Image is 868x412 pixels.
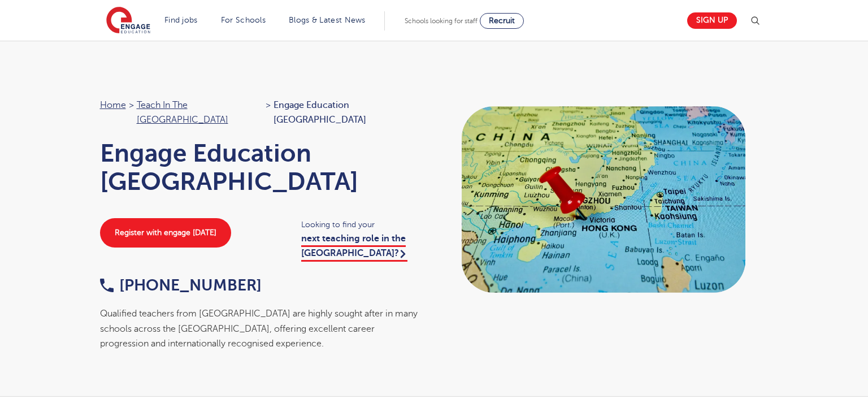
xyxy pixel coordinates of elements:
a: next teaching role in the [GEOGRAPHIC_DATA]? [301,233,407,262]
a: Sign up [687,12,737,29]
span: Recruit [489,16,515,25]
nav: breadcrumb [100,98,423,128]
a: For Schools [221,16,266,24]
a: Home [100,100,126,110]
span: > [266,100,271,110]
span: Looking to find your [301,218,423,231]
h1: Engage Education [GEOGRAPHIC_DATA] [100,139,423,196]
a: [PHONE_NUMBER] [100,276,262,294]
a: Teach in the [GEOGRAPHIC_DATA] [137,100,228,125]
div: Qualified teachers from [GEOGRAPHIC_DATA] are highly sought after in many schools across the [GEO... [100,306,423,351]
a: Recruit [480,13,524,29]
span: Engage Education [GEOGRAPHIC_DATA] [274,98,423,128]
img: Engage Education [106,7,150,35]
a: Register with engage [DATE] [100,218,231,248]
a: Blogs & Latest News [289,16,366,24]
a: Find jobs [164,16,198,24]
span: > [129,100,134,110]
span: Schools looking for staff [405,17,478,25]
